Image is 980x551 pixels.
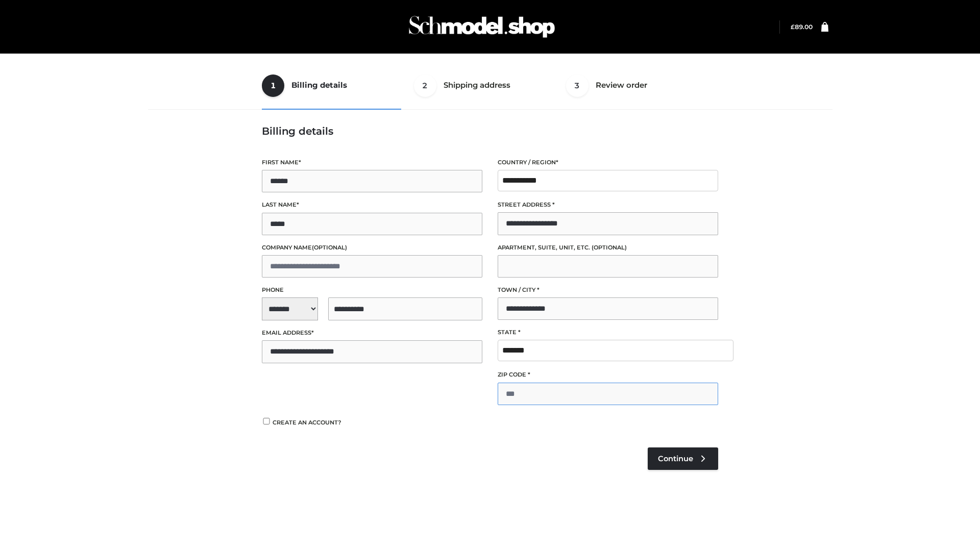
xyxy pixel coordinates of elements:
img: Schmodel Admin 964 [405,7,558,47]
span: (optional) [312,244,347,251]
span: Continue [658,454,693,463]
label: Country / Region [498,158,718,167]
label: Company name [262,243,482,253]
label: Street address [498,200,718,210]
label: Apartment, suite, unit, etc. [498,243,718,253]
span: £ [791,23,795,31]
label: Last name [262,200,482,210]
label: First name [262,158,482,167]
input: Create an account? [262,418,271,424]
label: Email address [262,328,482,338]
bdi: 89.00 [791,23,813,31]
label: Phone [262,285,482,295]
label: ZIP Code [498,370,718,380]
h3: Billing details [262,125,718,137]
label: State [498,328,718,337]
a: £89.00 [791,23,813,31]
label: Town / City [498,285,718,295]
a: Continue [648,447,718,470]
span: Create an account? [273,419,341,426]
span: (optional) [592,244,627,251]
